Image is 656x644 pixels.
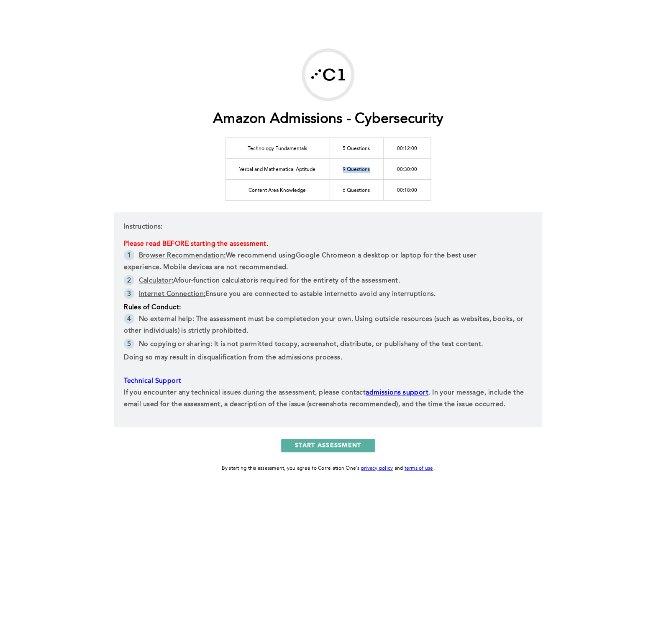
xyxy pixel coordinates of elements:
[282,341,408,348] strong: copy, screenshot, distribute, or publish
[383,158,430,179] td: 00:30:00
[124,275,532,288] li: A is required for the entirety of the assessment.
[124,387,532,410] p: If you encounter any technical issues during the assessment, please contact . In your message, in...
[124,250,532,275] li: We recommend using on a desktop or laptop for the best user experience. Mobile devices are not re...
[124,241,268,247] strong: Please read BEFORE starting the assessment.
[213,111,443,128] h1: Amazon Admissions - Cybersecurity
[124,339,532,352] li: : It is not permitted to any of the test content.
[124,304,181,311] strong: Rules of Conduct:
[222,464,435,473] div: By starting this assessment, you agree to Correlation One's and .
[172,277,173,284] u: :
[138,291,203,298] u: Internet Connection
[225,137,329,158] td: Technology Fundamentals
[178,277,254,284] strong: four-function calculator
[124,313,532,339] li: : The assessment must be completed . Using outside resources (such as websites, books, or other i...
[305,52,351,98] img: Correlation One
[124,352,532,364] p: Doing so may result in disqualification from the admissions process.
[138,341,210,348] strong: No copying or sharing
[114,212,542,427] div: Instructions:
[366,389,428,396] a: admissions support
[329,158,383,179] td: 9 Questions
[124,378,181,384] strong: Technical Support
[383,179,430,200] td: 00:18:00
[329,137,383,158] td: 5 Questions
[204,291,205,298] u: :
[329,179,383,200] td: 6 Questions
[303,291,351,298] strong: stable internet
[124,288,532,302] li: Ensure you are connected to a to avoid any interruptions.
[138,316,192,323] strong: No external help
[383,137,430,158] td: 00:12:00
[296,252,348,259] strong: Google Chrome
[138,277,171,284] u: Calculator
[225,179,329,200] td: Content Area Knowledge
[281,439,375,452] button: START ASSESSMENT
[138,252,225,259] u: Browser Recommendation:
[404,466,433,471] a: terms of use
[225,158,329,179] td: Verbal and Mathematical Aptitude
[361,466,393,471] a: privacy policy
[311,316,351,323] strong: on your own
